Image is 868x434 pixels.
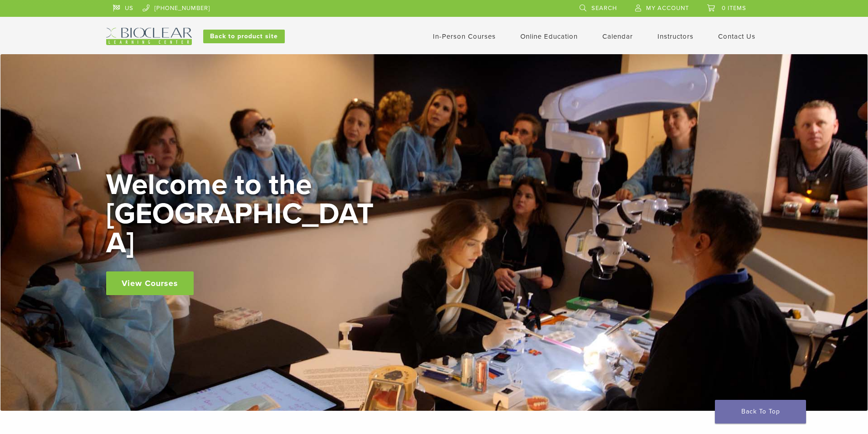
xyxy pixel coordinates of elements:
[203,30,285,43] a: Back to product site
[657,32,693,41] a: Instructors
[106,271,194,295] a: View Courses
[715,400,806,424] a: Back To Top
[646,5,689,12] span: My Account
[520,32,578,41] a: Online Education
[718,32,755,41] a: Contact Us
[433,32,496,41] a: In-Person Courses
[722,5,746,12] span: 0 items
[591,5,617,12] span: Search
[106,28,192,45] img: Bioclear
[106,170,380,258] h2: Welcome to the [GEOGRAPHIC_DATA]
[602,32,633,41] a: Calendar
